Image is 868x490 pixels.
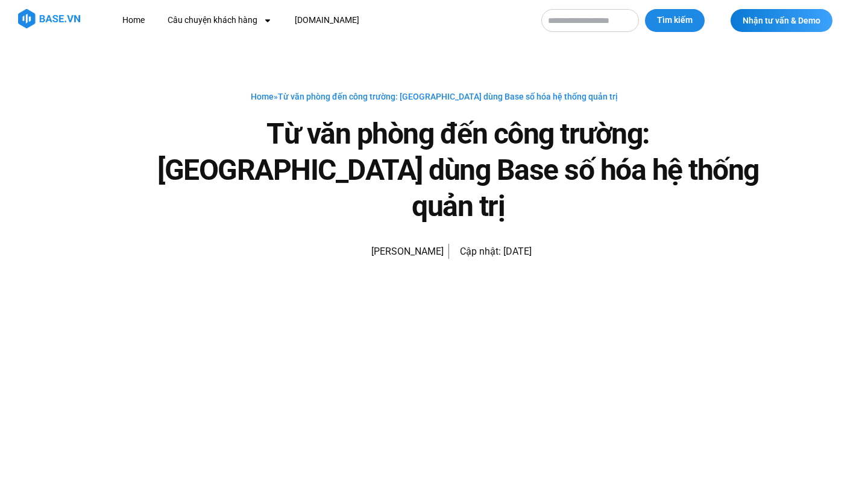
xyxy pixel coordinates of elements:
a: Home [113,9,154,31]
time: [DATE] [503,246,532,257]
span: Nhận tư vấn & Demo [743,16,820,25]
span: Tìm kiếm [657,14,693,27]
span: Từ văn phòng đến công trường: [GEOGRAPHIC_DATA] dùng Base số hóa hệ thống quản trị [278,92,618,101]
h1: Từ văn phòng đến công trường: [GEOGRAPHIC_DATA] dùng Base số hóa hệ thống quản trị [145,116,772,224]
span: Cập nhật: [460,246,501,257]
a: Câu chuyện khách hàng [159,9,281,31]
button: Tìm kiếm [645,9,705,32]
span: [PERSON_NAME] [365,243,444,260]
nav: Menu [113,9,529,31]
a: Nhận tư vấn & Demo [731,9,832,32]
a: [DOMAIN_NAME] [286,9,368,31]
a: Picture of Đoàn Đức [PERSON_NAME] [336,237,444,267]
a: Home [251,92,274,101]
span: » [251,92,618,101]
